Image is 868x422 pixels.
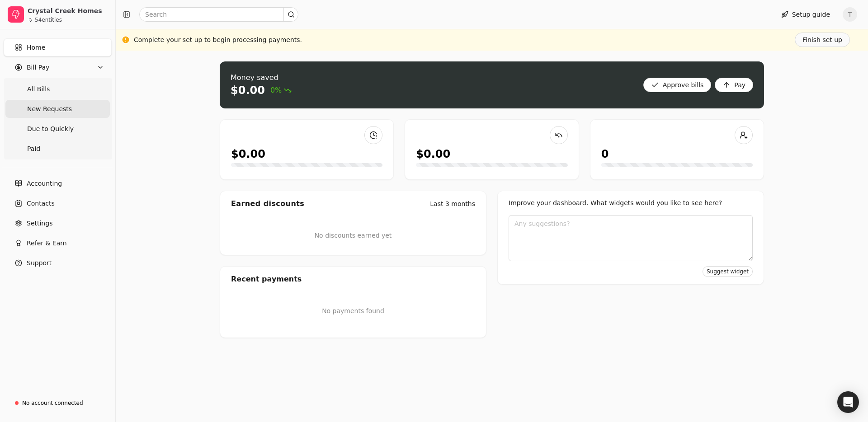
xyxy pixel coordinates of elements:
button: Approve bills [643,78,712,92]
a: Paid [5,140,110,158]
span: Contacts [27,199,55,208]
div: Improve your dashboard. What widgets would you like to see here? [509,198,753,208]
button: T [843,7,857,22]
div: $0.00 [231,83,265,98]
p: No payments found [231,306,475,316]
button: Pay [715,78,753,92]
span: Due to Quickly [27,124,74,134]
a: Accounting [4,174,112,192]
span: 0% [270,85,292,96]
span: Settings [27,219,52,228]
input: Search [139,7,298,22]
div: Earned discounts [231,198,304,209]
span: Bill Pay [27,63,49,72]
div: Money saved [231,72,292,83]
span: Support [27,258,52,268]
div: Open Intercom Messenger [837,391,859,413]
div: $0.00 [231,146,265,162]
a: All Bills [5,80,110,98]
button: Bill Pay [4,58,112,76]
button: Suggest widget [703,266,753,277]
span: All Bills [27,84,50,94]
button: Refer & Earn [4,234,112,252]
div: No account connected [22,399,83,407]
span: Home [27,43,45,52]
a: No account connected [4,395,112,411]
button: Support [4,254,112,272]
div: Recent payments [220,267,486,292]
span: Accounting [27,179,62,188]
a: Settings [4,214,112,232]
div: 54 entities [35,17,62,23]
a: New Requests [5,100,110,118]
div: Last 3 months [430,199,475,209]
div: 0 [601,146,609,162]
div: Crystal Creek Homes [28,6,108,15]
div: $0.00 [416,146,450,162]
span: Paid [27,144,40,154]
a: Contacts [4,194,112,212]
a: Due to Quickly [5,120,110,138]
div: No discounts earned yet [315,216,392,255]
a: Home [4,38,112,56]
span: New Requests [27,104,72,114]
div: Complete your set up to begin processing payments. [134,35,302,45]
button: Setup guide [774,7,837,22]
button: Finish set up [795,33,850,47]
span: Refer & Earn [27,239,67,248]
